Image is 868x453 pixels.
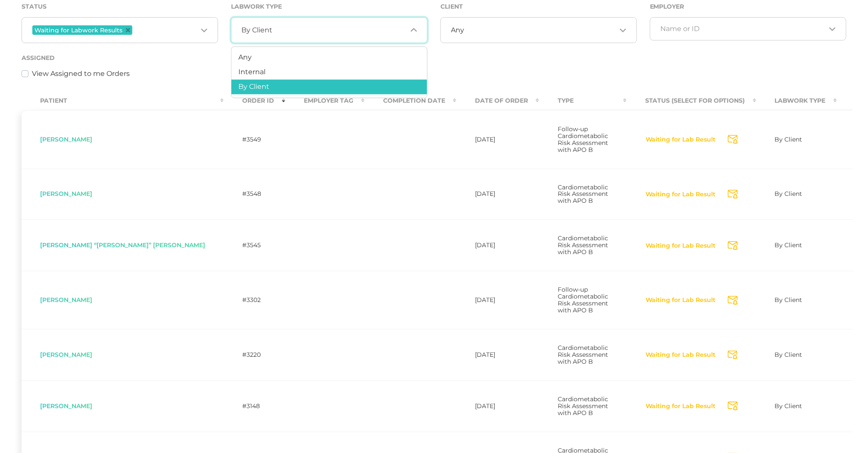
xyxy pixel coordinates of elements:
[558,344,608,365] span: Cardiometabolic Risk Assessment with APO B
[231,3,282,10] label: Labwork Type
[558,183,608,205] span: Cardiometabolic Risk Assessment with APO B
[775,135,802,143] span: By Client
[40,135,92,143] span: [PERSON_NAME]
[728,296,738,305] svg: Send Notification
[22,54,55,62] label: Assigned
[558,395,608,417] span: Cardiometabolic Risk Assessment with APO B
[775,296,802,304] span: By Client
[32,69,130,79] label: View Assigned to me Orders
[40,296,92,304] span: [PERSON_NAME]
[465,26,616,35] input: Search for option
[224,329,285,381] td: #3220
[775,351,802,359] span: By Client
[456,220,539,271] td: [DATE]
[285,91,365,110] th: Employer Tag : activate to sort column ascending
[273,26,407,35] input: Search for option
[775,402,802,410] span: By Client
[224,220,285,271] td: #3545
[238,68,265,76] span: Internal
[126,28,130,32] button: Deselect Waiting for Labwork Results
[456,110,539,169] td: [DATE]
[440,17,637,43] div: Search for option
[728,402,738,411] svg: Send Notification
[451,26,465,35] span: Any
[558,234,608,256] span: Cardiometabolic Risk Assessment with APO B
[728,241,738,250] svg: Send Notification
[539,91,627,110] th: Type : activate to sort column ascending
[627,91,756,110] th: Status (Select for Options) : activate to sort column ascending
[456,381,539,432] td: [DATE]
[645,190,716,199] button: Waiting for Lab Result
[34,27,122,33] span: Waiting for Labwork Results
[775,190,802,198] span: By Client
[645,296,716,305] button: Waiting for Lab Result
[224,271,285,329] td: #3302
[224,381,285,432] td: #3148
[728,135,738,144] svg: Send Notification
[238,53,252,61] span: Any
[224,169,285,220] td: #3548
[365,91,456,110] th: Completion Date : activate to sort column ascending
[40,190,92,198] span: [PERSON_NAME]
[456,91,539,110] th: Date Of Order : activate to sort column ascending
[456,271,539,329] td: [DATE]
[650,17,846,41] div: Search for option
[224,91,285,110] th: Order ID : activate to sort column ascending
[775,241,802,249] span: By Client
[728,351,738,360] svg: Send Notification
[40,402,92,410] span: [PERSON_NAME]
[242,26,273,35] span: By Client
[558,125,608,154] span: Follow-up Cardiometabolic Risk Assessment with APO B
[650,3,684,10] label: Employer
[645,135,716,144] button: Waiting for Lab Result
[22,3,47,10] label: Status
[22,91,224,110] th: Patient : activate to sort column ascending
[645,351,716,359] button: Waiting for Lab Result
[756,91,837,110] th: Labwork Type : activate to sort column ascending
[661,25,826,33] input: Search for option
[134,25,197,36] input: Search for option
[558,286,608,314] span: Follow-up Cardiometabolic Risk Assessment with APO B
[231,17,428,43] div: Search for option
[440,3,463,10] label: Client
[645,402,716,411] button: Waiting for Lab Result
[456,169,539,220] td: [DATE]
[238,82,269,91] span: By Client
[40,351,92,359] span: [PERSON_NAME]
[645,242,716,250] button: Waiting for Lab Result
[40,241,205,249] span: [PERSON_NAME] “[PERSON_NAME]” [PERSON_NAME]
[22,17,218,43] div: Search for option
[728,190,738,199] svg: Send Notification
[456,329,539,381] td: [DATE]
[224,110,285,169] td: #3549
